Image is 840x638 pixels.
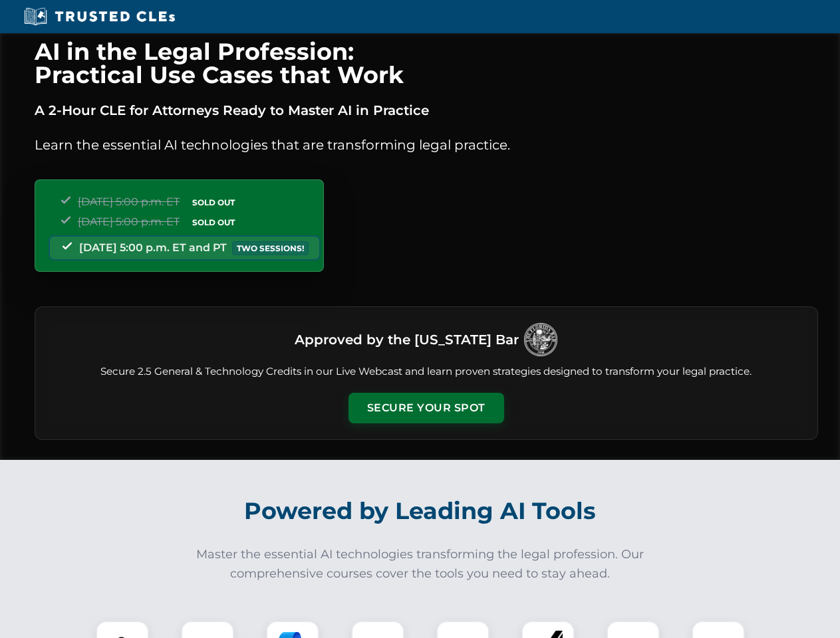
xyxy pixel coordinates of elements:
span: [DATE] 5:00 p.m. ET [78,215,180,228]
h3: Approved by the [US_STATE] Bar [295,328,519,352]
p: A 2-Hour CLE for Attorneys Ready to Master AI in Practice [35,100,818,121]
span: SOLD OUT [188,215,239,229]
img: Trusted CLEs [20,7,179,27]
h1: AI in the Legal Profession: Practical Use Cases that Work [35,40,818,86]
img: Logo [524,323,557,356]
p: Learn the essential AI technologies that are transforming legal practice. [35,134,818,156]
h2: Powered by Leading AI Tools [52,488,789,534]
span: SOLD OUT [188,195,239,209]
p: Secure 2.5 General & Technology Credits in our Live Webcast and learn proven strategies designed ... [51,364,801,379]
span: [DATE] 5:00 p.m. ET [78,195,180,208]
button: Secure Your Spot [349,393,504,423]
p: Master the essential AI technologies transforming the legal profession. Our comprehensive courses... [188,545,653,584]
